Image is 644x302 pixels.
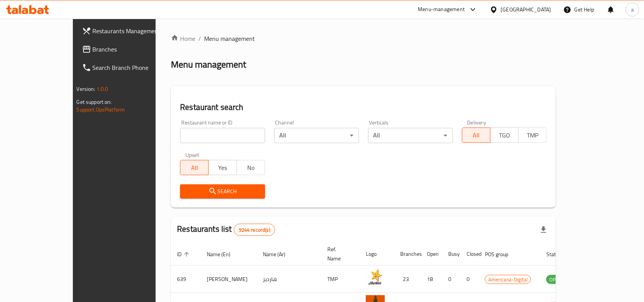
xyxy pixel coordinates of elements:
button: Search [180,184,265,199]
th: Open [421,242,442,266]
span: Name (Ar) [263,250,295,259]
th: Branches [394,242,421,266]
span: ID [177,250,192,259]
button: TMP [518,128,547,143]
a: Support.OpsPlatform [77,105,125,115]
span: Yes [212,162,234,173]
h2: Restaurant search [180,102,547,113]
button: TGO [490,128,519,143]
button: All [462,128,491,143]
button: All [180,160,209,175]
span: Menu management [204,34,255,43]
th: Closed [460,242,479,266]
nav: breadcrumb [171,34,556,43]
span: TMP [522,130,544,141]
td: 23 [394,266,421,293]
td: 0 [460,266,479,293]
label: Delivery [467,120,486,125]
div: [GEOGRAPHIC_DATA] [501,5,551,14]
span: a [631,5,634,14]
span: All [465,130,488,141]
span: POS group [485,250,518,259]
span: Version: [77,84,95,94]
td: هارديز [257,266,321,293]
th: Busy [442,242,460,266]
img: Hardee's [366,268,385,287]
input: Search for restaurant name or ID.. [180,128,265,143]
h2: Menu management [171,58,246,71]
span: No [240,162,262,173]
button: No [237,160,265,175]
div: All [368,128,453,143]
td: 18 [421,266,442,293]
a: Home [171,34,195,43]
a: Search Branch Phone [76,58,180,77]
span: Branches [93,45,174,54]
a: Branches [76,40,180,58]
div: All [274,128,359,143]
span: OPEN [546,275,565,284]
span: TGO [494,130,516,141]
span: Americana-Digital [485,275,531,284]
a: Restaurants Management [76,22,180,40]
th: Logo [360,242,394,266]
span: Search [186,187,259,196]
div: OPEN [546,275,565,284]
span: Name (En) [207,250,240,259]
span: Status [546,250,571,259]
span: Ref. Name [327,245,351,263]
li: / [198,34,201,43]
span: 1.0.0 [97,84,108,94]
span: Get support on: [77,97,112,107]
button: Yes [208,160,237,175]
td: 0 [442,266,460,293]
td: TMP [321,266,360,293]
span: 9244 record(s) [234,226,275,234]
td: [PERSON_NAME] [201,266,257,293]
div: Total records count [234,224,275,236]
span: Search Branch Phone [93,63,174,72]
td: 639 [171,266,201,293]
div: Export file [535,221,553,239]
h2: Restaurants list [177,223,275,236]
label: Upsell [185,152,200,158]
span: Restaurants Management [93,26,174,36]
span: All [184,162,206,173]
div: Menu-management [418,5,465,14]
